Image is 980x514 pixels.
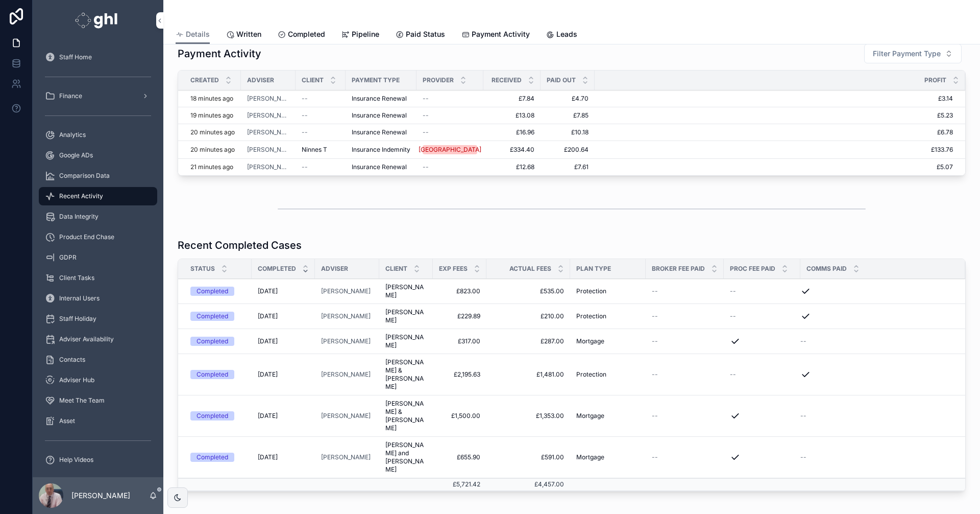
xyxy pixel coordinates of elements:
span: [DATE] [258,312,278,320]
a: [PERSON_NAME] [385,308,427,324]
span: -- [800,337,806,345]
span: £3.14 [595,95,953,103]
span: Filter Payment Type [873,49,941,59]
a: -- [800,412,953,420]
a: Paid Status [396,25,445,45]
a: Details [176,25,210,44]
span: [PERSON_NAME] [321,287,371,295]
span: -- [730,287,736,295]
h1: Payment Activity [178,46,261,61]
span: Client Tasks [59,274,94,282]
span: Profit [924,76,946,84]
span: Comparison Data [59,172,110,180]
a: -- [423,111,477,120]
a: Written [226,25,261,45]
a: £823.00 [439,287,480,295]
a: Insurance Indemnity [352,146,410,154]
a: Mortgage [576,412,640,420]
span: -- [302,163,308,171]
a: Protection [576,312,640,320]
span: [PERSON_NAME] [385,333,427,349]
a: [DATE] [258,370,309,379]
h1: Recent Completed Cases [178,238,302,252]
a: £287.00 [493,337,564,345]
a: Asset [39,412,157,430]
a: -- [652,412,718,420]
a: -- [730,312,794,320]
span: Ninnes T [302,146,327,154]
span: Protection [576,312,606,320]
a: £4.70 [547,95,589,103]
span: -- [652,370,658,379]
a: -- [423,163,477,171]
span: -- [302,128,308,136]
a: [PERSON_NAME] [321,453,373,461]
span: Status [190,265,215,273]
span: [PERSON_NAME] [321,312,371,320]
a: £317.00 [439,337,480,345]
a: Completed [278,25,325,45]
a: Completed [190,370,246,379]
a: [DATE] [258,453,309,461]
a: [DATE] [258,287,309,295]
span: -- [652,453,658,461]
span: -- [652,287,658,295]
span: Insurance Renewal [352,163,407,171]
a: [PERSON_NAME] [321,370,373,379]
a: [PERSON_NAME] [321,412,371,420]
span: Insurance Renewal [352,128,407,136]
span: [DATE] [258,287,278,295]
a: [PERSON_NAME] [321,370,371,379]
a: [PERSON_NAME] [247,111,289,120]
span: [PERSON_NAME] [247,146,289,154]
span: £10.18 [547,128,589,136]
span: Payment Activity [472,29,530,39]
span: -- [800,453,806,461]
span: [PERSON_NAME] & [PERSON_NAME] [385,400,427,432]
a: 20 minutes ago [190,146,235,154]
a: Help Videos [39,451,157,469]
a: Comparison Data [39,167,157,185]
span: Mortgage [576,412,604,420]
button: Select Button [864,44,962,63]
a: Mortgage [576,453,640,461]
div: scrollable content [33,41,163,477]
a: -- [652,312,718,320]
span: -- [302,111,308,120]
a: [PERSON_NAME] [247,128,289,136]
span: Comms Paid [806,265,847,273]
a: Completed [190,337,246,346]
a: Insurance Renewal [352,128,410,136]
a: -- [652,370,718,379]
a: -- [730,287,794,295]
span: £655.90 [439,453,480,461]
a: 18 minutes ago [190,95,235,103]
span: [DATE] [258,370,278,379]
a: -- [800,453,953,461]
span: Leads [556,29,577,39]
a: -- [423,128,477,136]
span: £591.00 [493,453,564,461]
a: Analytics [39,126,157,144]
div: Completed [197,337,228,346]
a: [PERSON_NAME] [247,163,289,171]
p: 18 minutes ago [190,95,233,103]
a: £2,195.63 [439,370,480,379]
span: Proc Fee Paid [730,265,775,273]
a: £535.00 [493,287,564,295]
p: 21 minutes ago [190,163,233,171]
div: [GEOGRAPHIC_DATA] [419,145,481,154]
a: Completed [190,453,246,462]
p: 19 minutes ago [190,111,233,120]
a: Data Integrity [39,207,157,226]
span: £1,353.00 [493,412,564,420]
a: -- [302,95,339,103]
